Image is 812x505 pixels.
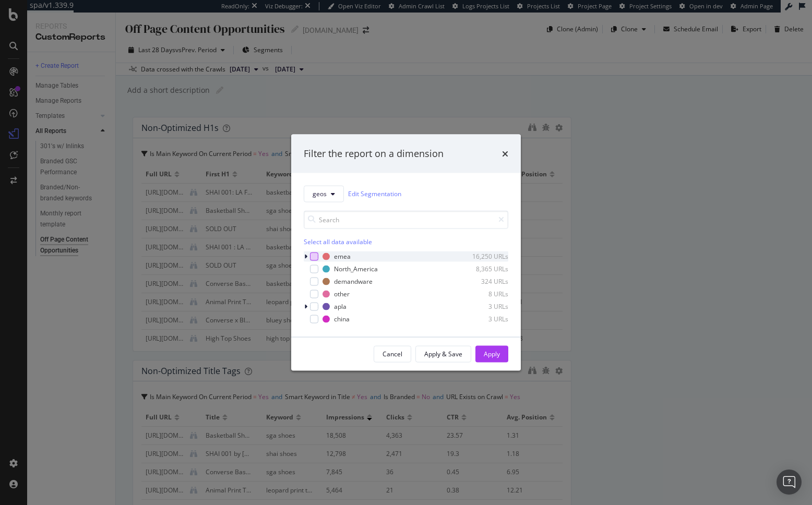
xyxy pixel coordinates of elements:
div: 8,365 URLs [457,264,508,273]
div: 8 URLs [457,290,508,298]
div: other [334,290,350,298]
div: Apply [484,350,500,358]
div: 16,250 URLs [457,252,508,261]
div: 324 URLs [457,277,508,286]
input: Search [304,210,508,229]
button: Apply & Save [415,345,471,362]
a: Edit Segmentation [348,188,401,199]
div: times [502,147,508,161]
button: geos [304,185,344,202]
div: Apply & Save [424,350,462,358]
div: 3 URLs [457,302,508,311]
div: Open Intercom Messenger [777,470,802,495]
button: Apply [475,345,508,362]
div: Select all data available [304,237,508,246]
button: Cancel [374,345,411,362]
span: geos [313,189,327,198]
div: demandware [334,277,373,286]
div: 3 URLs [457,315,508,323]
div: Cancel [383,350,402,358]
div: emea [334,252,351,261]
div: china [334,315,350,323]
div: Filter the report on a dimension [304,147,444,161]
div: modal [291,135,521,371]
div: apla [334,302,347,311]
div: North_America [334,264,378,273]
